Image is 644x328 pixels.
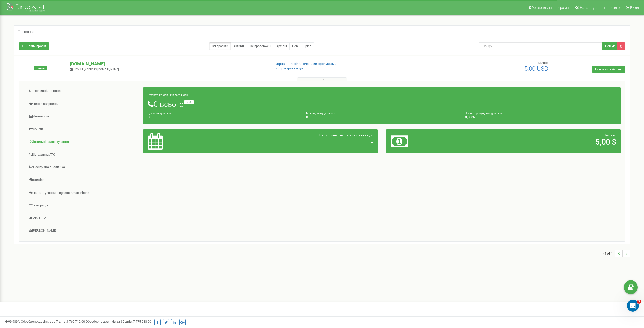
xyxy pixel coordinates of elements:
span: 1 - 1 of 1 [600,250,615,257]
a: Новий проєкт [19,42,49,50]
span: [EMAIL_ADDRESS][DOMAIN_NAME] [75,68,119,71]
h4: 0,00 % [465,115,616,119]
span: Баланс [538,61,548,65]
small: Частка пропущених дзвінків [465,112,502,115]
small: Без відповіді дзвінків [306,112,335,115]
a: Управління підключеними продуктами [275,62,337,66]
button: Пошук [602,42,617,50]
a: Всі проєкти [209,42,231,50]
small: Цільових дзвінків [148,112,171,115]
a: Активні [231,42,247,50]
span: 3 [637,300,641,304]
span: Вихід [630,6,639,10]
a: Архівні [274,42,290,50]
small: Статистика дзвінків за тиждень [148,93,189,97]
span: Налаштування профілю [580,6,620,10]
a: Поповнити баланс [592,66,625,73]
a: Наскрізна аналітика [23,161,143,173]
iframe: Intercom live chat [627,300,639,312]
a: Нові [289,42,301,50]
a: Тріал [301,42,314,50]
a: Колбек [23,174,143,186]
a: Центр звернень [23,98,143,110]
span: 5,00 USD [524,65,548,72]
a: Аналiтика [23,110,143,123]
a: Інформаційна панель [23,85,143,97]
h4: 0 [148,115,299,119]
nav: ... [600,245,630,262]
a: Загальні налаштування [23,136,143,148]
span: Баланс [605,133,616,137]
span: При поточних витратах активний до [317,133,373,137]
a: Історія транзакцій [275,66,304,70]
a: Налаштування Ringostat Smart Phone [23,187,143,199]
a: Інтеграція [23,199,143,212]
a: Не продовжені [247,42,274,50]
span: Новий [34,66,47,70]
span: Реферальна програма [532,6,569,10]
h5: Проєкти [18,30,34,34]
h2: - [225,138,373,146]
small: +0 [184,100,194,104]
a: Віртуальна АТС [23,149,143,161]
input: Пошук [479,42,602,50]
a: [PERSON_NAME] [23,225,143,237]
h2: 5,00 $ [468,138,616,146]
a: Mini CRM [23,212,143,224]
h1: 0 всього [148,100,616,108]
h4: 0 [306,115,457,119]
p: [DOMAIN_NAME] [70,61,267,67]
a: Кошти [23,123,143,135]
